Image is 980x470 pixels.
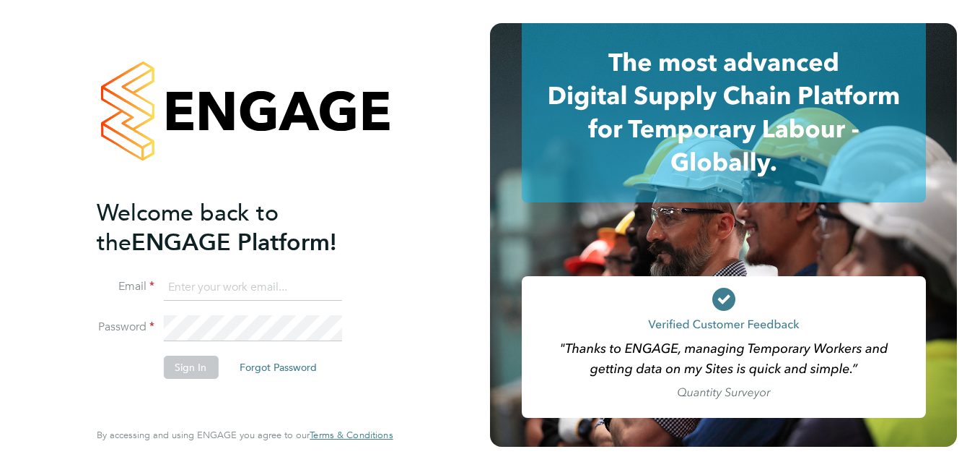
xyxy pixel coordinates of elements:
label: Email [97,279,154,294]
span: Terms & Conditions [310,429,393,441]
button: Sign In [163,356,218,379]
span: Welcome back to the [97,199,279,257]
label: Password [97,320,154,335]
input: Enter your work email... [163,275,341,301]
button: Forgot Password [228,356,328,379]
h2: ENGAGE Platform! [97,198,378,257]
span: By accessing and using ENGAGE you agree to our [97,429,393,441]
a: Terms & Conditions [310,430,393,441]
